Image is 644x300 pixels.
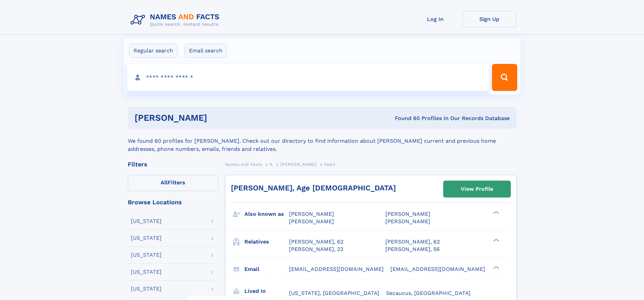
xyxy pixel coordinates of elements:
a: Sign Up [462,11,517,27]
label: Filters [128,175,218,191]
div: ❯ [492,210,500,215]
img: Logo Names and Facts [128,11,225,29]
a: [PERSON_NAME] [280,160,316,168]
div: [US_STATE] [131,218,162,224]
div: [US_STATE] [131,252,162,258]
h3: Email [244,263,289,275]
span: Secaucus, [GEOGRAPHIC_DATA] [386,290,471,296]
span: [PERSON_NAME] [289,211,334,217]
a: View Profile [444,181,510,197]
h3: Also known as [244,208,289,220]
div: Found 60 Profiles In Our Records Database [301,115,510,122]
h1: [PERSON_NAME] [135,114,301,122]
div: ❯ [492,238,500,242]
div: [US_STATE] [131,235,162,241]
h3: Relatives [244,236,289,248]
div: Browse Locations [128,199,218,205]
a: Log In [408,11,462,27]
div: [US_STATE] [131,286,162,292]
label: Email search [185,44,227,58]
a: Names and Facts [225,160,262,168]
h3: Lived in [244,285,289,297]
label: Regular search [129,44,177,58]
div: We found 60 profiles for [PERSON_NAME]. Check out our directory to find information about [PERSON... [128,129,517,153]
div: ❯ [492,265,500,270]
span: [PERSON_NAME] [385,218,430,225]
a: [PERSON_NAME], 62 [289,238,343,246]
span: All [161,179,168,186]
button: Search Button [492,64,517,91]
div: Filters [128,161,218,167]
span: [US_STATE], [GEOGRAPHIC_DATA] [289,290,379,296]
span: [EMAIL_ADDRESS][DOMAIN_NAME] [289,266,384,272]
span: K [270,162,273,167]
span: [PERSON_NAME] [280,162,316,167]
div: [US_STATE] [131,269,162,275]
span: [EMAIL_ADDRESS][DOMAIN_NAME] [390,266,485,272]
a: [PERSON_NAME], 62 [385,238,440,246]
div: View Profile [461,181,493,197]
span: [PERSON_NAME] [289,218,334,225]
span: [PERSON_NAME] [385,211,430,217]
a: K [270,160,273,168]
a: [PERSON_NAME], 23 [289,246,343,253]
input: search input [127,64,489,91]
span: Kabir [324,162,336,167]
a: [PERSON_NAME], 56 [385,246,440,253]
a: [PERSON_NAME], Age [DEMOGRAPHIC_DATA] [231,184,396,192]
